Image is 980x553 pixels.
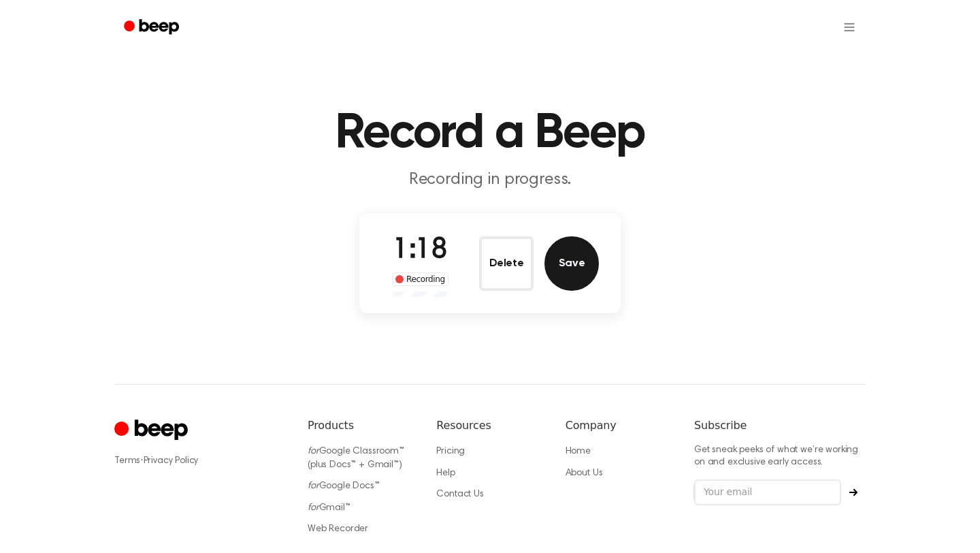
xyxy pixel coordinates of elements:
h6: Subscribe [694,417,866,434]
a: Contact Us [436,490,483,499]
p: Recording in progress. [229,169,751,191]
span: 1:18 [393,236,447,265]
h6: Products [308,417,414,434]
i: for [308,481,319,491]
h6: Company [566,417,672,434]
a: forGoogle Classroom™ (plus Docs™ + Gmail™) [308,447,404,470]
a: Home [566,447,591,456]
a: Cruip [114,417,191,444]
h6: Resources [436,417,543,434]
a: Pricing [436,447,465,456]
div: Recording [392,272,448,286]
button: Open menu [833,11,866,44]
button: Subscribe [841,488,866,496]
a: Privacy Policy [144,456,199,466]
p: Get sneak peeks of what we’re working on and exclusive early access. [694,445,866,469]
input: Your email [694,479,841,505]
a: Terms [114,456,140,466]
i: for [308,503,319,513]
button: Delete Audio Record [479,236,534,291]
h1: Record a Beep [142,109,838,158]
i: for [308,447,319,456]
a: Web Recorder [308,524,368,534]
a: forGmail™ [308,503,350,513]
a: forGoogle Docs™ [308,481,380,491]
div: · [114,454,286,468]
button: Save Audio Record [544,236,599,291]
a: Beep [114,14,191,41]
a: Help [436,469,455,478]
a: About Us [566,469,603,478]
